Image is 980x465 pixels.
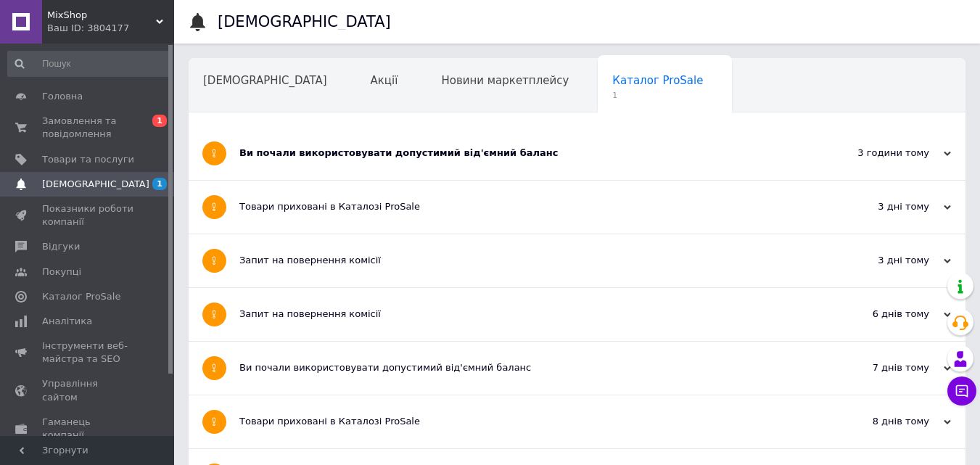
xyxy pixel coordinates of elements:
[47,22,174,35] div: Ваш ID: 3804177
[239,415,806,428] div: Товари приховані в Каталозі ProSale
[239,361,806,374] div: Ви почали використовувати допустимий від'ємний баланс
[371,74,398,87] span: Акції
[806,200,951,213] div: 3 дні тому
[612,74,703,87] span: Каталог ProSale
[612,90,703,101] span: 1
[42,202,134,229] span: Показники роботи компанії
[42,90,83,103] span: Головна
[203,74,327,87] span: [DEMOGRAPHIC_DATA]
[42,178,149,191] span: [DEMOGRAPHIC_DATA]
[218,13,391,30] h1: [DEMOGRAPHIC_DATA]
[239,200,806,213] div: Товари приховані в Каталозі ProSale
[239,308,806,321] div: Запит на повернення комісії
[152,115,167,127] span: 1
[239,147,806,160] div: Ви почали використовувати допустимий від'ємний баланс
[42,416,134,442] span: Гаманець компанії
[42,115,134,141] span: Замовлення та повідомлення
[42,315,92,328] span: Аналітика
[47,9,156,22] span: MixShop
[441,74,569,87] span: Новини маркетплейсу
[806,308,951,321] div: 6 днів тому
[42,153,134,166] span: Товари та послуги
[7,51,171,77] input: Пошук
[806,147,951,160] div: 3 години тому
[239,254,806,267] div: Запит на повернення комісії
[42,266,81,279] span: Покупці
[42,340,134,366] span: Інструменти веб-майстра та SEO
[806,361,951,374] div: 7 днів тому
[806,254,951,267] div: 3 дні тому
[947,376,976,406] button: Чат з покупцем
[42,240,80,253] span: Відгуки
[806,415,951,428] div: 8 днів тому
[42,290,120,303] span: Каталог ProSale
[152,178,167,190] span: 1
[42,377,134,403] span: Управління сайтом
